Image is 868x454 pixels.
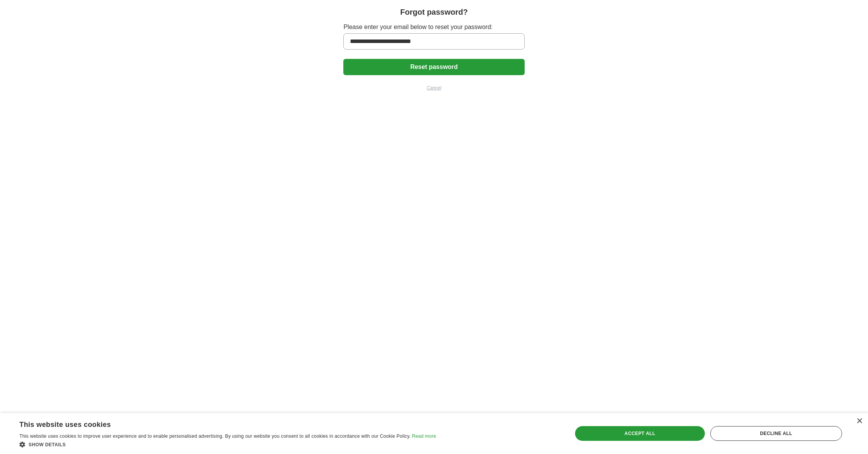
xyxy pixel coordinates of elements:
[710,426,842,441] div: Decline all
[343,84,524,91] a: Cancel
[343,59,524,75] button: Reset password
[19,433,411,439] span: This website uses cookies to improve user experience and to enable personalised advertising. By u...
[856,418,862,424] div: Close
[343,22,524,32] label: Please enter your email below to reset your password:
[575,426,705,441] div: Accept all
[29,442,66,447] span: Show details
[19,440,436,448] div: Show details
[19,418,417,429] div: This website uses cookies
[400,6,468,18] h1: Forgot password?
[412,433,436,439] a: Read more, opens a new window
